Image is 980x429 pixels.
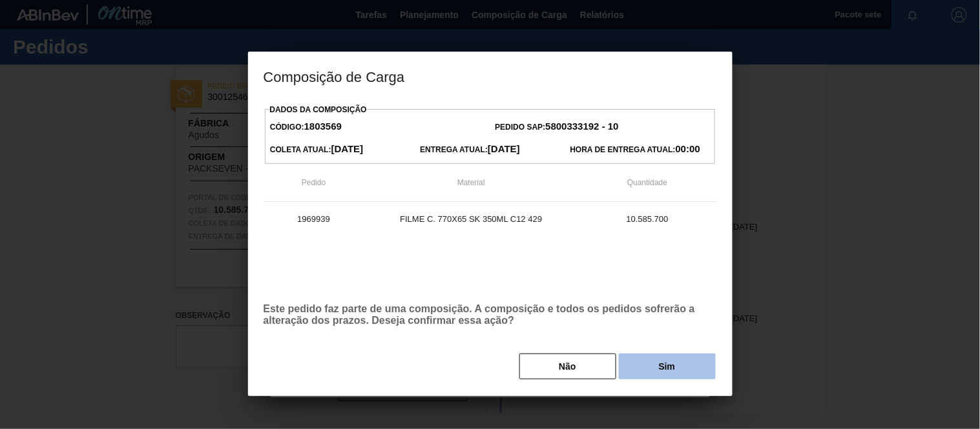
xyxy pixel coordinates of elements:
[264,303,695,326] font: Este pedido faz parte de uma composição. A composição e todos os pedidos sofrerão a alteração dos...
[495,123,546,132] font: Pedido SAP:
[297,214,330,224] font: 1969939
[264,69,405,85] font: Composição de Carga
[302,178,326,187] font: Pedido
[488,143,520,154] font: [DATE]
[627,214,669,224] font: 10.585.700
[676,143,700,154] font: 00:00
[457,178,485,187] font: Material
[331,143,364,154] font: [DATE]
[400,214,542,224] font: FILME C. 770X65 SK 350ML C12 429
[270,123,304,132] font: Código:
[420,145,488,154] font: Entrega atual:
[304,121,342,132] font: 1803569
[270,105,367,114] font: Dados da Composição
[519,354,616,379] button: Não
[270,145,331,154] font: Coleta Atual:
[627,178,667,187] font: Quantidade
[619,354,716,379] button: Sim
[570,145,676,154] font: Hora de Entrega Atual:
[546,121,619,132] font: 5800333192 - 10
[559,361,576,372] font: Não
[659,361,676,372] font: Sim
